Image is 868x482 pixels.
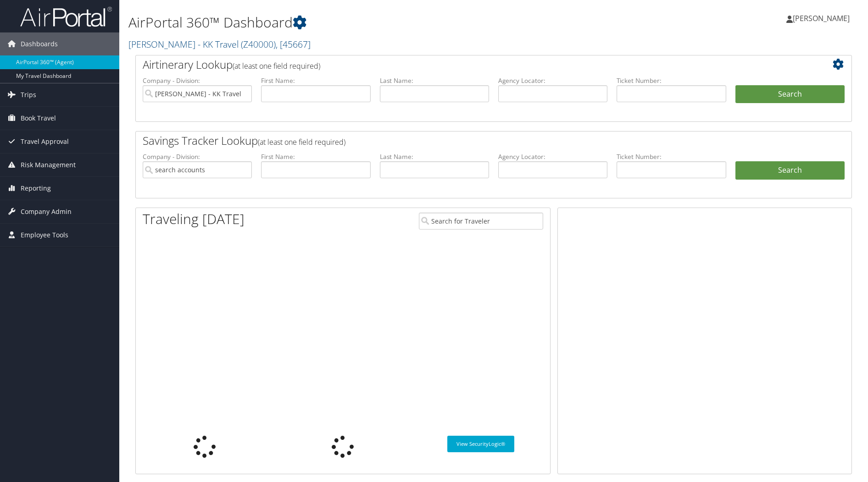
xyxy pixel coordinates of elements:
[380,76,489,85] label: Last Name:
[258,137,345,147] span: (at least one field required)
[793,13,850,23] span: [PERSON_NAME]
[128,13,615,32] h1: AirPortal 360™ Dashboard
[233,61,320,71] span: (at least one field required)
[261,152,370,161] label: First Name:
[276,38,311,50] span: , [ 45667 ]
[143,76,252,85] label: Company - Division:
[21,33,58,55] span: Dashboards
[20,6,112,27] img: airportal-logo.png
[617,152,726,161] label: Ticket Number:
[380,152,489,161] label: Last Name:
[447,436,514,452] a: View SecurityLogic®
[498,152,607,161] label: Agency Locator:
[21,177,51,200] span: Reporting
[735,161,845,180] a: Search
[21,153,76,176] span: Risk Management
[735,85,845,104] button: Search
[143,161,252,178] input: search accounts
[143,152,252,161] label: Company - Division:
[21,107,56,130] span: Book Travel
[21,224,68,246] span: Employee Tools
[241,38,276,50] span: ( Z40000 )
[498,76,607,85] label: Agency Locator:
[786,5,859,32] a: [PERSON_NAME]
[143,57,785,72] h2: Airtinerary Lookup
[21,130,69,153] span: Travel Approval
[21,83,36,106] span: Trips
[21,200,72,223] span: Company Admin
[261,76,370,85] label: First Name:
[143,133,785,148] h2: Savings Tracker Lookup
[128,38,311,50] a: [PERSON_NAME] - KK Travel
[617,76,726,85] label: Ticket Number:
[143,209,245,229] h1: Traveling [DATE]
[419,213,543,230] input: Search for Traveler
